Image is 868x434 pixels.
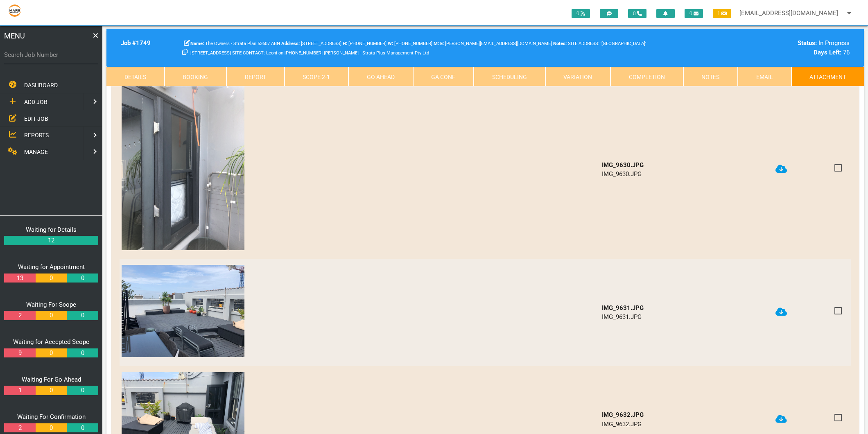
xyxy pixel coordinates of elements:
span: 0 [685,9,703,18]
a: Report [226,67,285,86]
span: 1 [713,9,731,18]
span: The Owners - Strata Plan 53607 ABN [190,41,280,46]
b: W: [388,41,393,46]
a: 0 [67,311,98,320]
a: 0 [36,274,67,283]
img: dl [122,86,244,250]
a: 13 [4,274,35,283]
b: IMG_9632.JPG [602,411,644,418]
span: ADD JOB [24,99,47,105]
a: Click to download [775,414,787,424]
a: GA Conf [413,67,474,86]
a: Scheduling [474,67,545,86]
span: MANAGE [24,149,48,155]
a: Booking [165,67,227,86]
a: 0 [36,311,67,320]
a: 2 [4,311,35,320]
a: Waiting for Accepted Scope [13,338,89,346]
span: REPORTS [24,132,49,138]
span: EDIT JOB [24,115,48,122]
b: Name: [190,41,204,46]
a: 0 [67,274,98,283]
b: M: [434,41,439,46]
b: H: [343,41,347,46]
a: 9 [4,348,35,358]
a: 2 [4,423,35,433]
a: 0 [36,386,67,395]
a: Waiting for Details [26,226,77,233]
a: Details [106,67,165,86]
a: 0 [67,386,98,395]
b: Notes: [553,41,567,46]
a: Scope 2-1 [285,67,349,86]
span: [PERSON_NAME][EMAIL_ADDRESS][DOMAIN_NAME] [440,41,552,46]
a: 0 [36,423,67,433]
img: s3file [8,4,21,17]
img: dl [122,265,244,357]
a: Completion [610,67,683,86]
a: Click here copy customer information. [182,49,188,56]
b: IMG_9631.JPG [602,304,644,312]
span: SITE ADDRESS: '[GEOGRAPHIC_DATA]' [STREET_ADDRESS] SITE CONTACT: Leoni on [PHONE_NUMBER] [PERSON_... [190,41,646,56]
div: In Progress 76 [674,38,850,57]
a: 0 [67,348,98,358]
span: [STREET_ADDRESS] [281,41,341,46]
span: 0 [628,9,646,18]
a: 0 [67,423,98,433]
span: 0 [572,9,590,18]
span: MENU [4,30,25,41]
a: 1 [4,386,35,395]
a: Waiting For Scope [26,301,76,308]
a: Email [738,67,791,86]
a: Click to download [775,164,787,174]
b: IMG_9630.JPG [602,161,644,169]
a: Waiting For Confirmation [17,413,86,420]
td: IMG_9630.JPG [600,80,773,259]
b: Job # 1749 [121,39,151,47]
label: Search Job Number [4,50,98,60]
span: [PHONE_NUMBER] [388,41,432,46]
span: Home Phone [343,41,387,46]
b: Status: [798,39,817,47]
a: Click to download [775,307,787,317]
a: Notes [683,67,738,86]
a: Attachment [791,67,864,86]
a: 12 [4,236,98,245]
b: E: [440,41,444,46]
td: IMG_9631.JPG [600,259,773,366]
a: Waiting For Go Ahead [22,376,81,383]
a: 0 [36,348,67,358]
a: Waiting for Appointment [18,263,85,271]
a: Variation [545,67,611,86]
a: Go Ahead [348,67,413,86]
b: Address: [281,41,300,46]
b: Days Left: [814,49,841,56]
span: DASHBOARD [24,82,58,88]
